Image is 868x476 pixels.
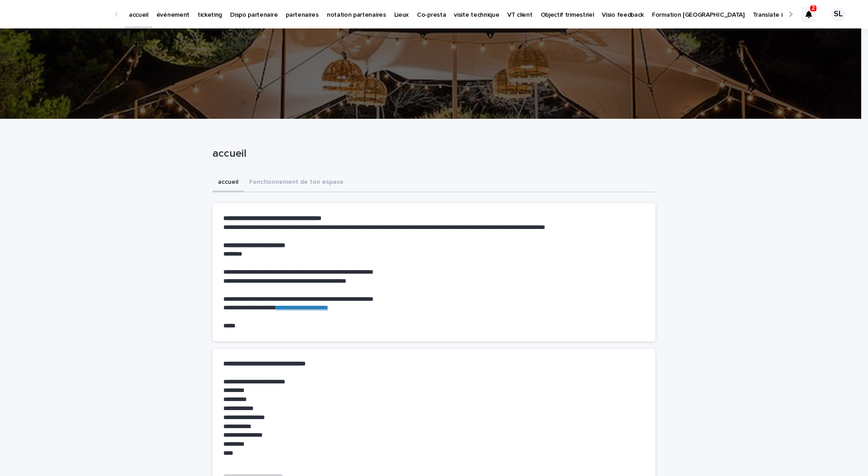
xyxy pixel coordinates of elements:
p: 2 [812,5,815,11]
button: accueil [212,173,244,192]
button: Fonctionnement de ton espace [244,173,349,192]
img: Ls34BcGeRexTGTNfXpUC [18,5,106,23]
p: accueil [212,147,652,160]
div: 2 [802,7,816,22]
div: SL [831,7,845,22]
